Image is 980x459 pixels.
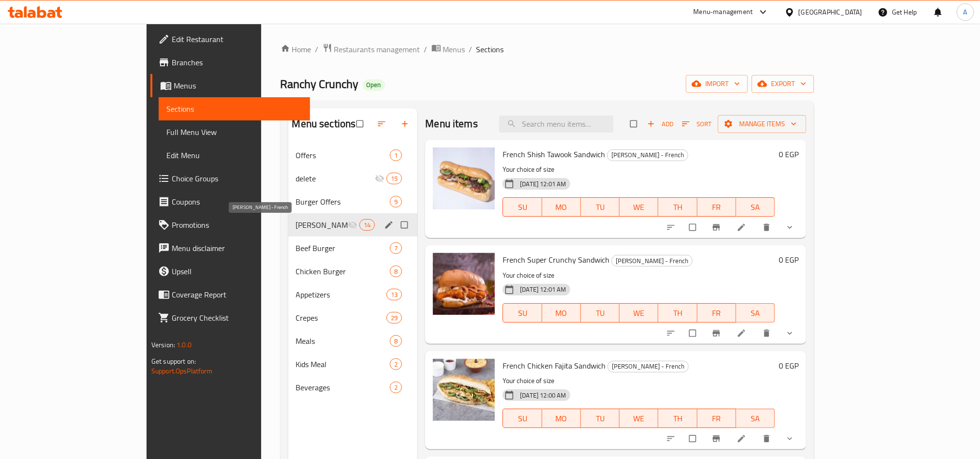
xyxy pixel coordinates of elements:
[516,285,570,294] span: [DATE] 12:01 AM
[660,428,683,449] button: sort-choices
[585,200,616,214] span: TU
[390,358,402,370] div: items
[542,197,581,217] button: MO
[360,221,374,230] span: 14
[683,429,704,448] span: Select to update
[288,190,418,213] div: Burger Offers9
[150,28,310,51] a: Edit Restaurant
[736,197,775,217] button: SA
[740,306,771,320] span: SA
[150,190,310,213] a: Coupons
[390,266,402,277] div: items
[281,73,359,95] span: Ranchy Crunchy
[296,219,348,231] span: [PERSON_NAME] - French
[737,222,748,232] a: Edit menu item
[433,359,495,421] img: French Chicken Fajita Sandwich
[779,359,799,372] h6: 0 EGP
[624,412,654,426] span: WE
[334,44,420,55] span: Restaurants management
[469,44,473,55] li: /
[390,196,402,207] div: items
[779,217,802,238] button: show more
[645,117,676,132] span: Add item
[375,174,385,183] svg: Inactive section
[390,151,401,160] span: 1
[756,323,779,344] button: delete
[503,197,542,217] button: SU
[683,324,704,342] span: Select to update
[620,197,658,217] button: WE
[676,117,718,132] span: Sort items
[431,43,465,56] a: Menus
[288,353,418,376] div: Kids Meal2
[386,312,402,324] div: items
[296,358,390,370] span: Kids Meal
[585,412,616,426] span: TU
[516,179,570,189] span: [DATE] 12:01 AM
[756,428,779,449] button: delete
[503,303,542,323] button: SU
[387,290,401,299] span: 13
[166,126,302,138] span: Full Menu View
[159,120,310,144] a: Full Menu View
[611,255,693,267] div: Ibn El Balad - French
[507,306,538,320] span: SU
[296,196,390,207] span: Burger Offers
[779,323,802,344] button: show more
[150,74,310,97] a: Menus
[151,355,196,368] span: Get support on:
[737,328,748,338] a: Edit menu item
[706,428,729,449] button: Branch-specific-item
[166,103,302,115] span: Sections
[433,148,495,209] img: French Shish Tawook Sandwich
[351,115,371,133] span: Select all sections
[296,242,390,254] div: Beef Burger
[172,33,302,45] span: Edit Restaurant
[499,116,613,133] input: search
[288,237,418,260] div: Beef Burger7
[701,412,732,426] span: FR
[150,237,310,260] a: Menu disclaimer
[718,115,806,133] button: Manage items
[172,219,302,231] span: Promotions
[371,113,394,134] span: Sort sections
[159,97,310,120] a: Sections
[624,115,645,133] span: Select section
[680,117,714,132] button: Sort
[736,303,775,323] button: SA
[150,167,310,190] a: Choice Groups
[363,81,385,89] span: Open
[288,140,418,403] nav: Menu sections
[292,117,356,131] h2: Menu sections
[315,44,319,55] li: /
[698,409,736,428] button: FR
[645,117,676,132] button: Add
[779,428,802,449] button: show more
[964,7,967,17] span: A
[647,118,673,130] span: Add
[166,149,302,161] span: Edit Menu
[607,149,688,161] div: Ibn El Balad - French
[390,337,401,346] span: 8
[390,242,402,254] div: items
[296,289,387,300] span: Appetizers
[443,44,465,55] span: Menus
[658,197,697,217] button: TH
[701,306,732,320] span: FR
[386,173,402,184] div: items
[726,118,799,130] span: Manage items
[150,51,310,74] a: Branches
[159,144,310,167] a: Edit Menu
[503,163,775,176] p: Your choice of size
[387,174,401,183] span: 15
[296,149,390,161] span: Offers
[390,267,401,276] span: 8
[740,412,771,426] span: SA
[296,312,387,324] div: Crepes
[706,217,729,238] button: Branch-specific-item
[585,306,616,320] span: TU
[658,409,697,428] button: TH
[694,6,753,18] div: Menu-management
[698,197,736,217] button: FR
